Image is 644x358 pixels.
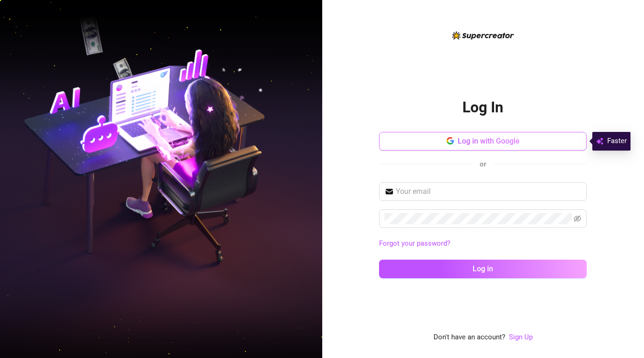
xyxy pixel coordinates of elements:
img: logo-BBDzfeDw.svg [452,31,514,40]
h2: Log In [462,98,503,117]
input: Your email [396,186,581,197]
span: Faster [607,136,627,147]
span: Log in [473,264,493,273]
button: Log in with Google [379,132,587,151]
span: or [480,160,486,168]
a: Forgot your password? [379,238,587,249]
span: Log in with Google [458,137,520,145]
a: Sign Up [509,333,533,341]
button: Log in [379,260,587,278]
img: svg%3e [596,136,603,147]
span: Don't have an account? [434,332,505,343]
span: eye-invisible [574,215,581,222]
a: Forgot your password? [379,239,450,248]
a: Sign Up [509,332,533,343]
